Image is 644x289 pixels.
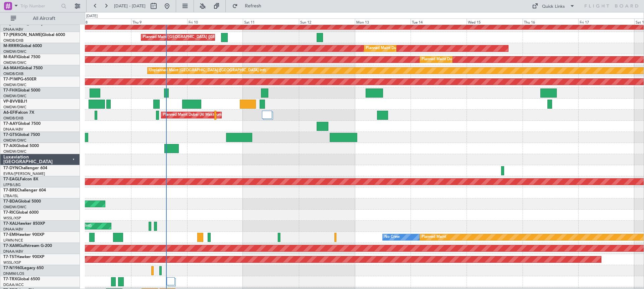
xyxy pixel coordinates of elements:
[3,122,18,126] span: T7-AAY
[3,277,40,281] a: T7-TRXGlobal 6500
[3,27,23,32] a: DNAA/ABV
[3,171,45,176] a: EVRA/[PERSON_NAME]
[3,282,24,287] a: DGAA/ACC
[3,71,23,76] a: OMDB/DXB
[3,222,45,226] a: T7-XALHawker 850XP
[131,19,187,25] div: Thu 9
[3,111,16,115] span: A6-EFI
[3,205,26,210] a: OMDW/DWC
[3,266,44,270] a: T7-N1960Legacy 650
[3,233,16,237] span: T7-EMI
[3,227,23,232] a: DNAA/ABV
[3,77,20,81] span: T7-P1MP
[3,244,52,248] a: T7-XAMGulfstream G-200
[3,100,28,104] a: VP-BVVBBJ1
[422,232,446,242] div: Planned Maint
[3,88,17,93] span: T7-FHX
[187,19,243,25] div: Fri 10
[17,16,71,21] span: All Aircraft
[114,3,146,9] span: [DATE] - [DATE]
[3,82,26,87] a: OMDW/DWC
[3,33,65,37] a: T7-[PERSON_NAME]Global 6000
[529,1,578,11] button: Quick Links
[3,94,26,99] a: OMDW/DWC
[3,166,47,170] a: T7-DYNChallenger 604
[75,19,131,25] div: Wed 8
[3,266,22,270] span: T7-N1960
[3,144,39,148] a: T7-AIXGlobal 5000
[3,127,23,132] a: DNAA/ABV
[3,55,17,59] span: M-RAFI
[3,177,38,181] a: T7-EAGLFalcon 8X
[3,238,23,243] a: LFMN/NCE
[3,200,41,204] a: T7-BDAGlobal 5000
[3,277,17,281] span: T7-TRX
[355,19,411,25] div: Mon 13
[3,33,42,37] span: T7-[PERSON_NAME]
[422,55,488,65] div: Planned Maint Dubai (Al Maktoum Intl)
[3,144,16,148] span: T7-AIX
[3,211,16,215] span: T7-RIC
[86,13,98,19] div: [DATE]
[467,19,523,25] div: Wed 15
[299,19,355,25] div: Sun 12
[3,177,20,181] span: T7-EAGL
[384,232,400,242] div: No Crew
[411,19,467,25] div: Tue 14
[3,182,21,187] a: LFPB/LBG
[243,19,299,25] div: Sat 11
[3,249,23,254] a: DNAA/ABV
[229,1,269,11] button: Refresh
[3,233,44,237] a: T7-EMIHawker 900XP
[578,19,634,25] div: Fri 17
[3,60,26,65] a: OMDW/DWC
[143,32,255,42] div: Planned Maint [GEOGRAPHIC_DATA] ([GEOGRAPHIC_DATA] Intl)
[3,66,20,70] span: A6-MAH
[3,244,19,248] span: T7-XAM
[3,44,19,48] span: M-RRRR
[3,100,18,104] span: VP-BVV
[3,105,26,110] a: OMDW/DWC
[3,77,37,81] a: T7-P1MPG-650ER
[3,222,17,226] span: T7-XAL
[3,188,17,192] span: T7-BRE
[542,3,565,10] div: Quick Links
[3,133,40,137] a: T7-GTSGlobal 7500
[3,38,23,43] a: OMDB/DXB
[3,116,23,121] a: OMDB/DXB
[3,193,18,198] a: LTBA/ISL
[3,216,21,221] a: WSSL/XSP
[3,260,21,265] a: WSSL/XSP
[20,1,59,11] input: Trip Number
[239,4,267,8] span: Refresh
[3,133,17,137] span: T7-GTS
[3,49,26,54] a: OMDW/DWC
[523,19,579,25] div: Thu 16
[3,255,44,259] a: T7-TSTHawker 900XP
[7,13,73,24] button: All Aircraft
[3,149,26,154] a: OMDW/DWC
[3,138,26,143] a: OMDW/DWC
[3,55,40,59] a: M-RAFIGlobal 7500
[149,66,266,76] div: Unplanned Maint [GEOGRAPHIC_DATA] ([GEOGRAPHIC_DATA] Intl)
[3,44,42,48] a: M-RRRRGlobal 6000
[3,88,40,93] a: T7-FHXGlobal 5000
[3,211,39,215] a: T7-RICGlobal 6000
[3,271,24,276] a: DNMM/LOS
[366,43,432,53] div: Planned Maint Dubai (Al Maktoum Intl)
[3,255,16,259] span: T7-TST
[3,166,18,170] span: T7-DYN
[3,188,46,192] a: T7-BREChallenger 604
[3,66,43,70] a: A6-MAHGlobal 7500
[3,200,18,204] span: T7-BDA
[3,111,34,115] a: A6-EFIFalcon 7X
[163,110,229,120] div: Planned Maint Dubai (Al Maktoum Intl)
[3,122,41,126] a: T7-AAYGlobal 7500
